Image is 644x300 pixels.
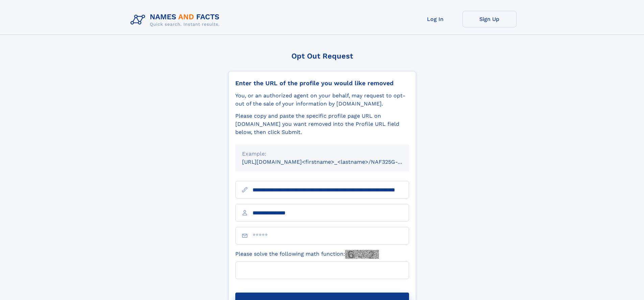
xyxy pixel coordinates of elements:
[235,112,409,136] div: Please copy and paste the specific profile page URL on [DOMAIN_NAME] you want removed into the Pr...
[235,250,379,259] label: Please solve the following math function:
[235,79,409,87] div: Enter the URL of the profile you would like removed
[408,11,462,27] a: Log In
[235,92,409,108] div: You, or an authorized agent on your behalf, may request to opt-out of the sale of your informatio...
[242,150,402,158] div: Example:
[242,159,422,165] small: [URL][DOMAIN_NAME]<firstname>_<lastname>/NAF325G-xxxxxxxx
[128,11,225,29] img: Logo Names and Facts
[462,11,517,27] a: Sign Up
[228,52,416,60] div: Opt Out Request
